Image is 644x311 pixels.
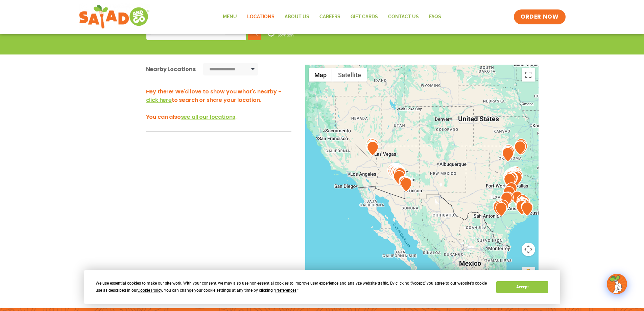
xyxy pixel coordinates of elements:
[218,9,242,25] a: Menu
[181,113,236,121] span: see all our locations
[522,267,535,281] button: Drag Pegman onto the map to open Street View
[280,9,314,25] a: About Us
[96,280,488,294] div: We use essential cookies to make our site work. With your consent, we may also use non-essential ...
[309,68,332,82] button: Show street map
[218,9,446,25] nav: Menu
[383,9,424,25] a: Contact Us
[607,274,626,293] img: wpChatIcon
[314,9,345,25] a: Careers
[146,65,196,73] div: Nearby Locations
[146,87,291,121] h3: Hey there! We'd love to show you what's nearby - to search or share your location. You can also .
[522,68,535,82] button: Toggle fullscreen view
[146,96,172,104] span: click here
[522,243,535,256] button: Map camera controls
[84,270,560,304] div: Cookie Consent Prompt
[496,281,548,293] button: Accept
[521,13,558,21] span: ORDER NOW
[275,288,296,293] span: Preferences
[242,9,280,25] a: Locations
[514,9,565,24] a: ORDER NOW
[79,3,150,30] img: new-SAG-logo-768×292
[345,9,383,25] a: GIFT CARDS
[138,288,162,293] span: Cookie Policy
[424,9,446,25] a: FAQs
[332,68,367,82] button: Show satellite imagery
